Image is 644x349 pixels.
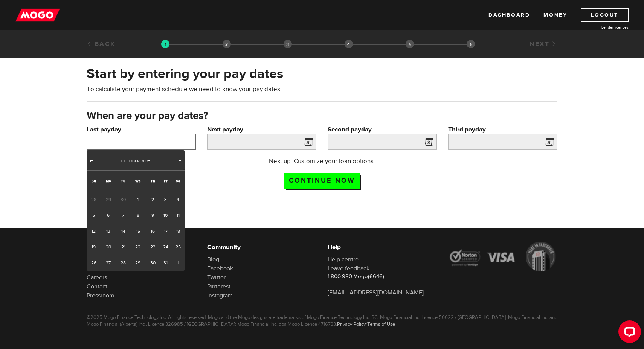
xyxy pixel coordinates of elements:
[121,158,140,164] span: October
[101,255,116,271] a: 27
[171,223,185,239] a: 18
[87,239,101,255] a: 19
[87,157,95,165] a: Prev
[87,125,196,134] label: Last payday
[116,207,130,223] a: 7
[530,40,557,48] a: Next
[106,178,111,183] span: Monday
[87,314,557,328] p: ©2025 Mogo Finance Technology Inc. All rights reserved. Mogo and the Mogo designs are trademarks ...
[146,207,160,223] a: 9
[146,255,160,271] a: 30
[328,125,437,134] label: Second payday
[121,178,125,183] span: Tuesday
[207,265,233,272] a: Facebook
[160,239,171,255] a: 24
[130,239,146,255] a: 22
[247,157,397,166] p: Next up: Customize your loan options.
[101,223,116,239] a: 13
[337,321,366,327] a: Privacy Policy
[177,157,183,163] span: Next
[448,125,557,134] label: Third payday
[207,256,219,263] a: Blog
[207,292,233,299] a: Instagram
[328,273,437,280] p: 1.800.980.Mogo(6646)
[87,283,107,290] a: Contact
[101,207,116,223] a: 6
[130,255,146,271] a: 29
[543,8,567,22] a: Money
[101,239,116,255] a: 20
[135,178,140,183] span: Wednesday
[176,178,180,183] span: Saturday
[207,274,226,281] a: Twitter
[101,192,116,207] span: 29
[284,173,360,189] input: Continue now
[116,223,130,239] a: 14
[160,255,171,271] a: 31
[92,178,96,183] span: Sunday
[87,40,116,48] a: Back
[164,178,167,183] span: Friday
[207,283,230,290] a: Pinterest
[15,8,60,22] img: mogo_logo-11ee424be714fa7cbb0f0f49df9e16ec.png
[130,192,146,207] a: 1
[448,242,557,271] img: legal-icons-92a2ffecb4d32d839781d1b4e4802d7b.png
[160,192,171,207] a: 3
[207,243,316,252] h6: Community
[171,239,185,255] a: 25
[87,255,101,271] a: 26
[87,85,557,94] p: To calculate your payment schedule we need to know your pay dates.
[161,40,169,48] img: transparent-188c492fd9eaac0f573672f40bb141c2.gif
[171,192,185,207] a: 4
[87,292,114,299] a: Pressroom
[87,110,557,122] h3: When are your pay dates?
[146,192,160,207] a: 2
[146,239,160,255] a: 23
[160,223,171,239] a: 17
[116,255,130,271] a: 28
[171,255,185,271] span: 1
[87,66,557,82] h2: Start by entering your pay dates
[116,192,130,207] span: 30
[146,223,160,239] a: 16
[572,24,629,30] a: Lender licences
[488,8,530,22] a: Dashboard
[328,243,437,252] h6: Help
[87,207,101,223] a: 5
[207,125,316,134] label: Next payday
[176,157,184,165] a: Next
[88,157,94,163] span: Prev
[130,223,146,239] a: 15
[87,192,101,207] span: 28
[171,207,185,223] a: 11
[87,274,107,281] a: Careers
[160,207,171,223] a: 10
[367,321,395,327] a: Terms of Use
[116,239,130,255] a: 21
[141,158,150,164] span: 2025
[328,256,359,263] a: Help centre
[87,223,101,239] a: 12
[151,178,155,183] span: Thursday
[130,207,146,223] a: 8
[328,265,369,272] a: Leave feedback
[581,8,629,22] a: Logout
[612,317,644,349] iframe: LiveChat chat widget
[328,289,424,296] a: [EMAIL_ADDRESS][DOMAIN_NAME]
